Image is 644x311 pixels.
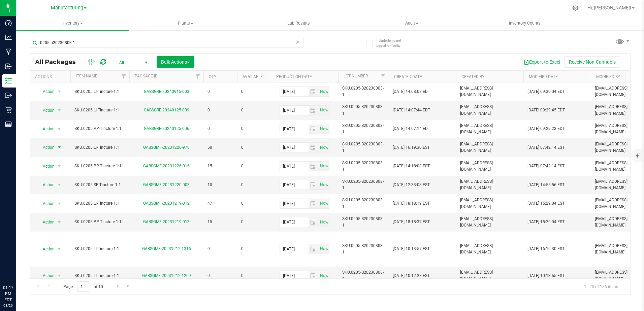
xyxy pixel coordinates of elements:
span: [DATE] 10:13:57 EST [393,246,430,252]
span: [EMAIL_ADDRESS][DOMAIN_NAME] [460,269,519,282]
span: select [318,180,329,189]
span: select [309,199,318,208]
a: Created By [461,74,484,79]
span: 0 [241,144,267,151]
span: [EMAIL_ADDRESS][DOMAIN_NAME] [460,160,519,173]
span: 0 [241,89,267,95]
span: [DATE] 16:19:30 EST [527,246,565,252]
a: Item Name [76,74,97,78]
a: Inventory Counts [468,16,581,30]
span: 10 [207,182,233,188]
span: Inventory Counts [500,20,550,26]
span: Set Current date [318,161,330,171]
span: Action [37,271,55,280]
span: [DATE] 15:29:04 EST [527,200,565,207]
span: [EMAIL_ADDRESS][DOMAIN_NAME] [460,216,519,229]
span: select [309,180,318,189]
span: select [318,199,329,208]
span: SKU.0205.LI-Tincture 1:1 [74,273,125,279]
span: 0 [207,246,233,252]
span: SKU.0205-B20230803-1 [342,160,385,173]
a: Modified Date [529,74,558,79]
a: GABSGMF-20231212-1209 [142,273,191,278]
button: Bulk Actions [157,56,194,68]
span: Action [37,180,55,189]
span: Set Current date [318,180,330,190]
inline-svg: Dashboard [5,20,12,26]
span: SKU.0205.PP-Tincture 1:1 [74,219,125,225]
span: select [318,162,329,171]
span: SKU.0205.LI-Tincture 1:1 [74,107,125,113]
span: SKU.0205.LI-Tincture 1:1 [74,200,125,207]
span: [EMAIL_ADDRESS][DOMAIN_NAME] [460,104,519,116]
a: GABSGMF-20231219-012 [143,201,190,206]
a: Go to the last page [124,281,133,290]
span: Set Current date [318,244,330,254]
span: Set Current date [318,124,330,134]
span: select [55,244,64,254]
span: select [55,87,64,96]
span: SKU.0205-B20230803-1 [342,216,385,229]
span: select [55,124,64,134]
span: [DATE] 14:08:08 EDT [393,89,430,95]
inline-svg: Reports [5,121,12,128]
span: Action [37,143,55,152]
span: SKU.0205-B20230803-1 [342,243,385,255]
span: [DATE] 16:19:30 EST [393,144,430,151]
span: select [55,199,64,208]
span: Action [37,199,55,208]
span: Action [37,244,55,254]
span: select [55,217,64,227]
span: select [309,124,318,134]
span: select [55,180,64,189]
span: SKU.0205-B20230803-1 [342,85,385,98]
iframe: Resource center unread badge [20,256,28,264]
span: Include items not tagged for facility [376,38,409,48]
span: [DATE] 18:18:19 EST [393,200,430,207]
span: 15 [207,219,233,225]
span: SKU.0205.PP-Tincture 1:1 [74,126,125,132]
span: 0 [207,126,233,132]
a: Filter [192,71,203,82]
button: Export to Excel [519,56,565,68]
span: [DATE] 09:30:04 EDT [527,89,565,95]
a: GABSGRE-20240915-003 [144,89,189,94]
inline-svg: Manufacturing [5,48,12,55]
span: Action [37,106,55,115]
a: Created Date [394,74,422,79]
span: select [55,271,64,280]
span: All Packages [35,58,83,66]
span: SKU.0205.LI-Tincture 1:1 [74,144,125,151]
span: Page of 10 [58,281,108,292]
a: Production Date [276,74,312,79]
span: [EMAIL_ADDRESS][DOMAIN_NAME] [460,197,519,210]
span: [DATE] 15:29:04 EST [527,219,565,225]
span: 0 [241,219,267,225]
span: SKU.0205-B20230803-1 [342,197,385,210]
span: 0 [241,163,267,169]
span: Plants [130,20,242,26]
span: [DATE] 18:18:37 EST [393,219,430,225]
span: 47 [207,200,233,207]
span: Bulk Actions [161,59,190,65]
span: 0 [241,246,267,252]
span: [DATE] 14:18:08 EST [393,163,430,169]
span: [DATE] 09:29:45 EDT [527,107,565,113]
span: 0 [241,273,267,279]
inline-svg: Inventory [5,77,12,84]
span: Hi, [PERSON_NAME]! [587,5,631,10]
a: GABSGMF-20231220-003 [143,182,190,187]
span: [EMAIL_ADDRESS][DOMAIN_NAME] [460,123,519,135]
span: Set Current date [318,271,330,281]
span: 0 [241,200,267,207]
span: [DATE] 14:07:14 EDT [393,126,430,132]
p: 08/20 [3,303,13,308]
span: Set Current date [318,199,330,208]
a: Audit [355,16,469,30]
a: GABSGMF-20231226-970 [143,145,190,150]
span: Action [37,87,55,96]
span: SKU.0205.LI-Tincture 1:1 [74,246,125,252]
p: 01:17 PM EDT [3,285,13,303]
span: 0 [241,182,267,188]
span: 0 [207,273,233,279]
